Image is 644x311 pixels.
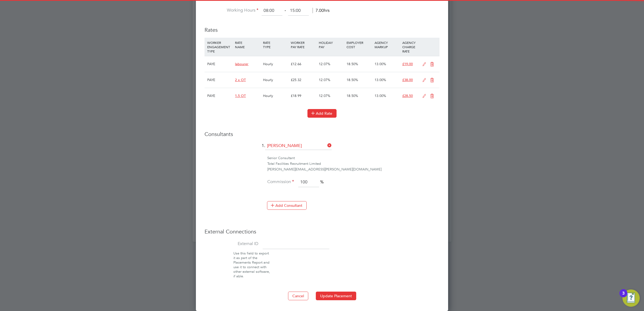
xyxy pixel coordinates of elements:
[262,72,289,88] div: Hourly
[320,179,324,185] span: %
[206,56,234,72] div: PAYE
[262,6,282,16] input: 08:00
[347,78,358,82] span: 18.50%
[205,131,439,138] h3: Consultants
[402,62,413,66] span: £19.00
[319,78,330,82] span: 12.07%
[622,289,640,307] button: Open Resource Center, 3 new notifications
[375,62,386,66] span: 13.00%
[235,62,248,66] span: labourer
[206,38,234,56] div: WORKER ENGAGEMENT TYPE
[283,8,287,13] span: ‐
[235,78,246,82] span: 2 x OT
[401,38,420,56] div: AGENCY CHARGE RATE
[233,251,270,278] span: Use this field to export it as part of the Placements Report and use it to connect with other ext...
[262,56,289,72] div: Hourly
[267,167,439,172] div: [PERSON_NAME][EMAIL_ADDRESS][PERSON_NAME][DOMAIN_NAME]
[267,155,439,161] div: Senior Consultant
[307,109,337,118] button: Add Rate
[347,93,358,98] span: 18.50%
[313,8,330,13] span: 7.00hrs
[267,179,294,185] label: Commission
[262,88,289,104] div: Hourly
[267,161,439,167] div: Total Facilities Recruitment Limited
[345,38,373,52] div: EMPLOYER COST
[267,201,307,210] button: Add Consultant
[319,62,330,66] span: 12.07%
[205,21,439,33] h3: Rates
[288,6,309,16] input: 17:00
[373,38,401,52] div: AGENCY MARKUP
[289,56,317,72] div: £12.66
[317,38,345,52] div: HOLIDAY PAY
[262,38,289,52] div: RATE TYPE
[265,142,332,150] input: Search for...
[375,93,386,98] span: 13.00%
[205,142,439,155] li: 1.
[402,78,413,82] span: £38.00
[206,88,234,104] div: PAYE
[316,292,356,300] button: Update Placement
[402,93,413,98] span: £28.50
[205,8,258,13] label: Working Hours
[375,78,386,82] span: 13.00%
[235,93,246,98] span: 1.5 OT
[206,72,234,88] div: PAYE
[622,293,625,300] div: 3
[234,38,261,52] div: RATE NAME
[289,88,317,104] div: £18.99
[319,93,330,98] span: 12.07%
[289,72,317,88] div: £25.32
[347,62,358,66] span: 18.50%
[205,241,258,247] label: External ID
[289,38,317,52] div: WORKER PAY RATE
[205,228,439,235] h3: External Connections
[288,292,308,300] button: Cancel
